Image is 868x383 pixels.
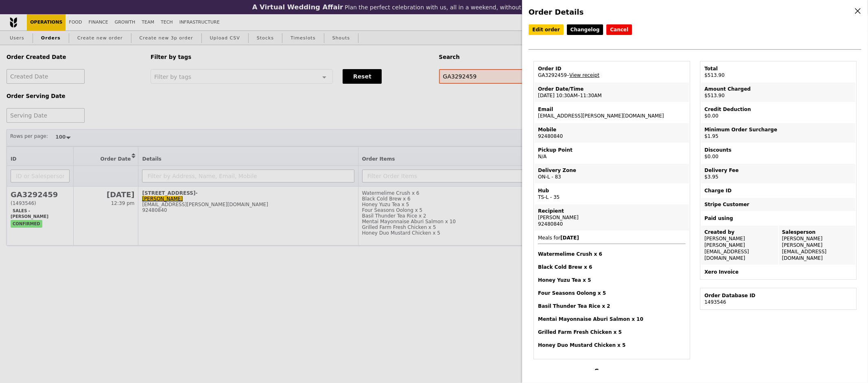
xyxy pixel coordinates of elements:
[567,72,569,78] span: –
[538,65,686,72] div: Order ID
[535,103,689,122] td: [EMAIL_ADDRESS][PERSON_NAME][DOMAIN_NAME]
[538,187,686,194] div: Hub
[538,147,686,153] div: Pickup Point
[704,147,852,153] div: Discounts
[701,226,778,265] td: [PERSON_NAME] [PERSON_NAME][EMAIL_ADDRESS][DOMAIN_NAME]
[704,229,775,235] div: Created by
[533,368,690,375] h4: Summary
[538,290,686,296] h4: Four Seasons Oolong x 5
[538,303,686,309] h4: Basil Thunder Tea Rice x 2
[538,221,686,227] div: 92480840
[538,329,686,335] h4: Grilled Farm Fresh Chicken x 5
[538,264,686,270] h4: Black Cold Brew x 6
[529,8,584,16] span: Order Details
[538,214,686,221] div: [PERSON_NAME]
[538,235,686,348] span: Meals for
[538,208,686,214] div: Recipient
[782,229,853,235] div: Salesperson
[538,251,686,257] h4: Watermelime Crush x 6
[701,144,855,163] td: $0.00
[704,86,852,92] div: Amount Charged
[704,167,852,174] div: Delivery Fee
[704,65,852,72] div: Total
[538,106,686,113] div: Email
[538,167,686,174] div: Delivery Zone
[538,126,686,133] div: Mobile
[606,24,632,35] button: Cancel
[529,24,564,35] a: Edit order
[701,103,855,122] td: $0.00
[701,123,855,143] td: $1.95
[779,226,856,265] td: [PERSON_NAME] [PERSON_NAME][EMAIL_ADDRESS][DOMAIN_NAME]
[569,72,599,78] a: View receipt
[538,277,686,283] h4: Honey Yuzu Tea x 5
[538,316,686,322] h4: Mentai Mayonnaise Aburi Salmon x 10
[704,201,852,208] div: Stripe Customer
[704,292,852,299] div: Order Database ID
[567,24,603,35] a: Changelog
[701,289,855,309] td: 1493546
[535,62,689,82] td: GA3292459
[535,184,689,204] td: TS-L - 35
[704,269,852,275] div: Xero Invoice
[701,83,855,102] td: $513.90
[535,164,689,183] td: ON-L - 83
[704,126,852,133] div: Minimum Order Surcharge
[704,106,852,113] div: Credit Deduction
[704,187,852,194] div: Charge ID
[704,215,852,222] div: Paid using
[560,235,579,241] b: [DATE]
[535,83,689,102] td: [DATE] 10:30AM–11:30AM
[538,342,686,348] h4: Honey Duo Mustard Chicken x 5
[701,62,855,82] td: $513.90
[701,164,855,183] td: $3.95
[538,86,686,92] div: Order Date/Time
[535,144,689,163] td: N/A
[535,123,689,143] td: 92480840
